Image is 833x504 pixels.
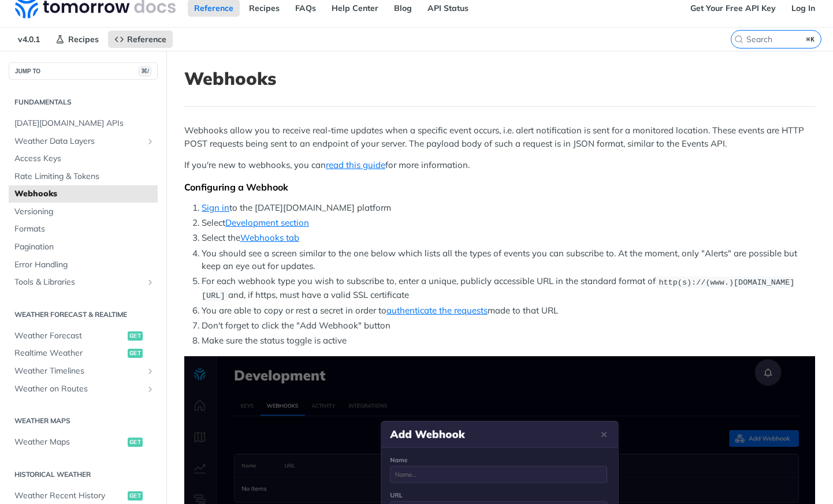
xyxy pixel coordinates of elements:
a: Weather Forecastget [9,327,158,345]
a: Reference [108,31,173,48]
a: Versioning [9,203,158,221]
a: Webhooks tab [240,232,299,243]
span: [DATE][DOMAIN_NAME] APIs [14,118,155,129]
li: You are able to copy or rest a secret in order to made to that URL [202,304,815,318]
span: Pagination [14,241,155,253]
a: Weather TimelinesShow subpages for Weather Timelines [9,363,158,380]
a: Error Handling [9,256,158,274]
span: v4.0.1 [12,31,46,48]
a: Weather Data LayersShow subpages for Weather Data Layers [9,133,158,150]
kbd: ⌘K [804,33,818,45]
p: If you're new to webhooks, you can for more information. [184,159,815,172]
span: Formats [14,223,155,235]
a: Webhooks [9,185,158,203]
span: Weather Recent History [14,490,125,502]
a: read this guide [326,159,385,170]
a: Weather on RoutesShow subpages for Weather on Routes [9,380,158,398]
li: Make sure the status toggle is active [202,334,815,348]
svg: Search [734,35,743,44]
div: Configuring a Webhook [184,181,815,193]
span: http(s)://(www.)[DOMAIN_NAME][URL] [202,278,794,300]
a: Access Keys [9,150,158,167]
span: Realtime Weather [14,348,125,359]
a: Formats [9,221,158,238]
span: Weather Timelines [14,365,143,377]
a: Rate Limiting & Tokens [9,168,158,185]
a: Realtime Weatherget [9,345,158,362]
h2: Weather Maps [9,416,158,426]
span: Access Keys [14,153,155,165]
span: Weather Maps [14,436,125,448]
a: Sign in [202,202,229,213]
button: Show subpages for Weather Timelines [146,367,155,376]
span: Weather Forecast [14,330,125,342]
h2: Weather Forecast & realtime [9,309,158,320]
button: Show subpages for Weather Data Layers [146,137,155,146]
a: Recipes [49,31,105,48]
li: You should see a screen similar to the one below which lists all the types of events you can subs... [202,247,815,273]
li: to the [DATE][DOMAIN_NAME] platform [202,201,815,215]
span: Webhooks [14,188,155,200]
span: ⌘/ [139,66,151,76]
li: Select the [202,232,815,245]
button: Show subpages for Weather on Routes [146,384,155,394]
button: JUMP TO⌘/ [9,62,158,80]
li: For each webhook type you wish to subscribe to, enter a unique, publicly accessible URL in the st... [202,275,815,302]
span: get [128,438,143,447]
span: get [128,491,143,501]
span: Tools & Libraries [14,277,143,288]
a: Tools & LibrariesShow subpages for Tools & Libraries [9,274,158,291]
a: authenticate the requests [386,305,488,316]
h1: Webhooks [184,68,815,89]
span: get [128,349,143,358]
span: Recipes [68,34,99,44]
span: get [128,331,143,341]
a: Pagination [9,238,158,256]
a: Development section [225,217,309,228]
a: [DATE][DOMAIN_NAME] APIs [9,115,158,132]
span: Weather Data Layers [14,136,143,147]
li: Select [202,216,815,230]
button: Show subpages for Tools & Libraries [146,278,155,287]
span: Reference [127,34,166,44]
span: Error Handling [14,259,155,271]
p: Webhooks allow you to receive real-time updates when a specific event occurs, i.e. alert notifica... [184,124,815,150]
h2: Fundamentals [9,97,158,107]
span: Weather on Routes [14,383,143,395]
span: Rate Limiting & Tokens [14,171,155,182]
h2: Historical Weather [9,469,158,480]
a: Weather Mapsget [9,434,158,451]
span: Versioning [14,206,155,218]
li: Don't forget to click the "Add Webhook" button [202,319,815,333]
